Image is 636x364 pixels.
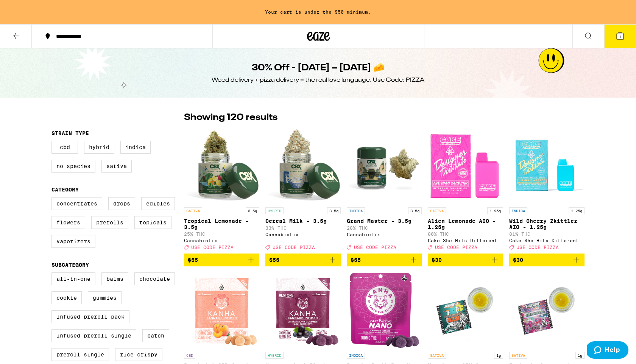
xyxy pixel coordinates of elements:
label: Vaporizers [51,235,95,248]
p: INDICA [347,352,365,359]
p: Wild Cherry Zkittlez AIO - 1.25g [509,218,585,230]
p: Cereal Milk - 3.5g [265,218,341,224]
label: All-In-One [51,272,95,285]
h1: 30% Off - [DATE] – [DATE] 🧀 [252,62,385,75]
p: 3.5g [246,207,259,214]
span: USE CODE PIZZA [435,245,477,250]
label: Infused Preroll Single [51,329,136,342]
img: Cannabiotix - Tropical Lemonade - 3.5g [184,128,259,204]
img: Sluggers - Euphoria Sauce - 1g [509,272,585,348]
span: USE CODE PIZZA [273,245,315,250]
span: $30 [513,257,523,263]
p: SATIVA [184,207,202,214]
p: INDICA [509,207,527,214]
a: Open page for Grand Master - 3.5g from Cannabiotix [347,128,422,254]
legend: Category [51,187,79,193]
span: USE CODE PIZZA [191,245,234,250]
button: Add to bag [184,254,259,266]
label: Chocolate [134,272,175,285]
label: Hybrid [84,141,114,154]
p: SATIVA [428,207,446,214]
label: Indica [120,141,151,154]
span: $55 [269,257,279,263]
p: Grand Master - 3.5g [347,218,422,224]
label: Drops [108,197,135,210]
span: USE CODE PIZZA [516,245,559,250]
div: Cannabiotix [265,232,341,237]
p: INDICA [347,207,365,214]
label: Preroll Single [51,348,109,361]
img: Kanha - Passionfruit Paradise Nano Gummies [349,272,419,348]
p: SATIVA [509,352,527,359]
p: 1g [494,352,503,359]
p: Tropical Lemonade - 3.5g [184,218,259,230]
button: Add to bag [428,254,503,266]
label: Edibles [141,197,175,210]
p: HYBRID [265,352,284,359]
p: 80% THC [428,232,503,236]
p: 33% THC [265,226,341,230]
label: Rice Crispy [115,348,162,361]
button: Add to bag [265,254,341,266]
div: Cannabiotix [184,238,259,243]
a: Open page for Cereal Milk - 3.5g from Cannabiotix [265,128,341,254]
p: 3.5g [408,207,422,214]
p: HYBRID [265,207,284,214]
legend: Strain Type [51,130,89,136]
button: 1 [604,25,636,48]
label: Topicals [134,216,171,229]
img: Sluggers - Hurricane SZN Sauce - 1g [428,272,503,348]
div: Cake She Hits Different [428,238,503,243]
img: Cannabiotix - Cereal Milk - 3.5g [265,128,341,204]
p: 1.25g [569,207,585,214]
p: 1g [575,352,585,359]
p: 81% THC [509,232,585,236]
label: Sativa [101,160,132,173]
iframe: Opens a widget where you can find more information [587,341,628,360]
div: Cannabiotix [347,232,422,237]
label: Infused Preroll Pack [51,310,129,323]
legend: Subcategory [51,262,89,268]
label: Cookie [51,291,82,304]
img: Kanha - Harmony Acai Blueberry 2:1 CBG Gummies [266,272,340,348]
p: 25% THC [184,232,259,236]
div: Weed delivery + pizza delivery = the real love language. Use Code: PIZZA [212,76,424,84]
label: Flowers [51,216,85,229]
p: 3.5g [327,207,341,214]
img: Cake She Hits Different - Wild Cherry Zkittlez AIO - 1.25g [509,128,585,204]
p: 28% THC [347,226,422,230]
a: Open page for Tropical Lemonade - 3.5g from Cannabiotix [184,128,259,254]
label: Prerolls [91,216,128,229]
label: Balms [101,272,128,285]
a: Open page for Alien Lemonade AIO - 1.25g from Cake She Hits Different [428,128,503,254]
p: 1.25g [487,207,503,214]
button: Add to bag [347,254,422,266]
label: No Species [51,160,95,173]
img: Kanha - Peach 4:1 CBD Gummies [185,272,259,348]
p: SATIVA [428,352,446,359]
a: Open page for Wild Cherry Zkittlez AIO - 1.25g from Cake She Hits Different [509,128,585,254]
img: Cannabiotix - Grand Master - 3.5g [347,128,422,204]
label: CBD [51,141,78,154]
div: Cake She Hits Different [509,238,585,243]
button: Add to bag [509,254,585,266]
img: Cake She Hits Different - Alien Lemonade AIO - 1.25g [428,128,503,204]
label: Gummies [88,291,122,304]
p: Alien Lemonade AIO - 1.25g [428,218,503,230]
span: $55 [351,257,361,263]
p: CBD [184,352,195,359]
label: Patch [142,329,169,342]
span: USE CODE PIZZA [354,245,396,250]
span: 1 [619,34,621,39]
span: $30 [432,257,442,263]
label: Concentrates [51,197,102,210]
p: Showing 120 results [184,111,277,124]
span: $55 [188,257,198,263]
